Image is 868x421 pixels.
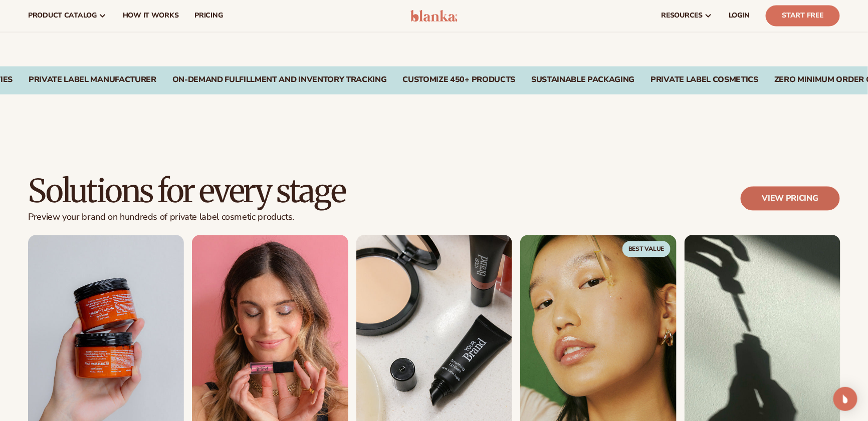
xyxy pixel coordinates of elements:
img: logo [410,10,458,22]
span: How It Works [123,12,179,20]
span: pricing [194,12,223,20]
h2: Solutions for every stage [28,175,345,208]
span: Best Value [622,241,671,257]
a: Start Free [766,6,840,27]
div: On-Demand Fulfillment and Inventory Tracking [172,76,387,85]
div: PRIVATE LABEL MANUFACTURER [29,76,156,85]
span: resources [662,12,703,20]
div: CUSTOMIZE 450+ PRODUCTS [403,76,516,85]
p: Preview your brand on hundreds of private label cosmetic products. [28,212,345,223]
span: LOGIN [729,12,750,20]
div: Open Intercom Messenger [833,387,857,411]
div: SUSTAINABLE PACKAGING [531,76,634,85]
span: product catalog [28,12,97,20]
a: View pricing [741,187,840,211]
div: PRIVATE LABEL COSMETICS [651,76,759,85]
